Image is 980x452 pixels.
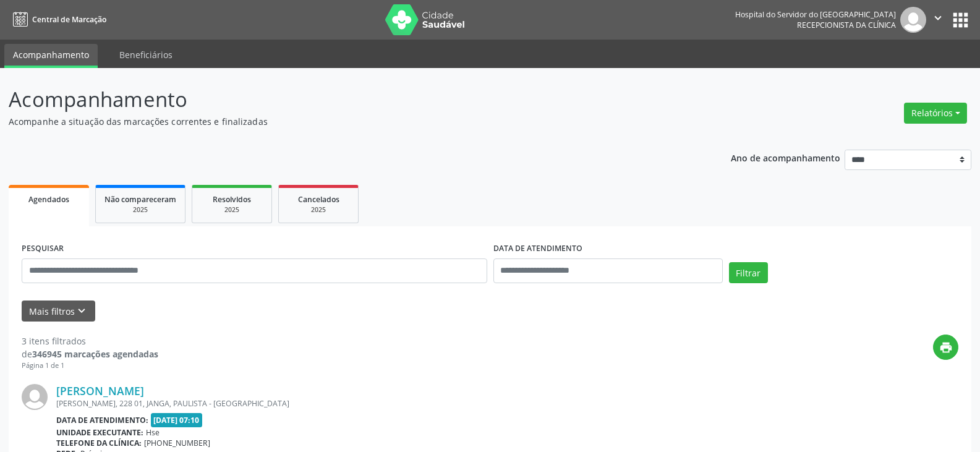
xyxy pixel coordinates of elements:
[104,205,176,215] div: 2025
[213,194,251,205] span: Resolvidos
[22,348,158,360] div: de
[75,304,88,318] i: keyboard_arrow_down
[926,7,950,33] button: 
[931,11,945,25] i: 
[288,205,349,215] div: 2025
[933,335,958,360] button: print
[22,384,48,410] img: img
[144,438,210,448] span: [PHONE_NUMBER]
[900,7,926,33] img: img
[56,398,773,409] div: [PERSON_NAME], 228 01, JANGA, PAULISTA - [GEOGRAPHIC_DATA]
[28,194,69,205] span: Agendados
[9,115,683,128] p: Acompanhe a situação das marcações correntes e finalizadas
[4,44,98,68] a: Acompanhamento
[731,150,840,165] p: Ano de acompanhamento
[22,335,158,348] div: 3 itens filtrados
[950,9,971,31] button: apps
[111,44,181,66] a: Beneficiários
[146,427,160,438] span: Hse
[104,194,176,205] span: Não compareceram
[904,103,967,124] button: Relatórios
[939,341,953,354] i: print
[56,427,143,438] b: Unidade executante:
[201,205,263,215] div: 2025
[56,384,144,398] a: [PERSON_NAME]
[735,9,896,20] div: Hospital do Servidor do [GEOGRAPHIC_DATA]
[729,262,768,283] button: Filtrar
[298,194,339,205] span: Cancelados
[151,413,203,427] span: [DATE] 07:10
[56,438,142,448] b: Telefone da clínica:
[22,239,64,258] label: PESQUISAR
[797,20,896,30] span: Recepcionista da clínica
[493,239,582,258] label: DATA DE ATENDIMENTO
[9,9,106,30] a: Central de Marcação
[9,84,683,115] p: Acompanhamento
[32,14,106,25] span: Central de Marcação
[22,301,95,322] button: Mais filtroskeyboard_arrow_down
[56,415,148,425] b: Data de atendimento:
[22,360,158,371] div: Página 1 de 1
[32,348,158,360] strong: 346945 marcações agendadas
